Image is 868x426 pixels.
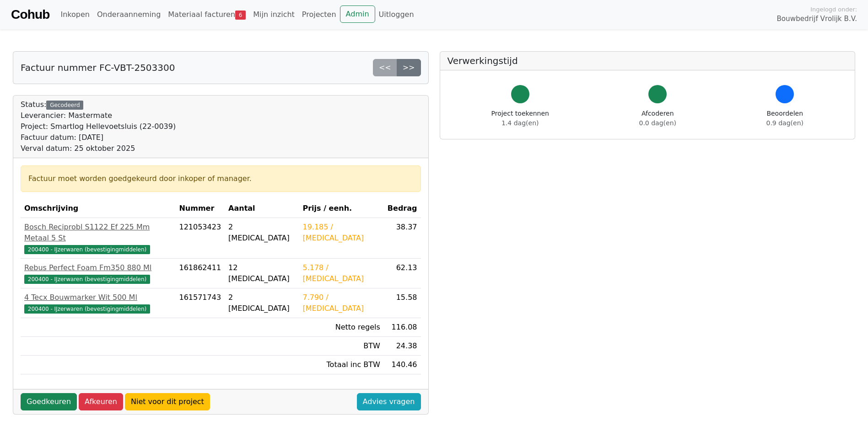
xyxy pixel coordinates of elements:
span: Ingelogd onder: [810,5,857,14]
a: Rebus Perfect Foam Fm350 880 Ml200400 - IJzerwaren (bevestigingmiddelen) [24,262,172,284]
th: Bedrag [384,199,421,218]
a: Onderaanneming [93,5,164,24]
div: 5.178 / [MEDICAL_DATA] [302,262,380,284]
a: Uitloggen [375,5,418,24]
td: Totaal inc BTW [299,356,383,374]
td: 24.38 [384,337,421,356]
span: 200400 - IJzerwaren (bevestigingmiddelen) [24,245,150,254]
td: 15.58 [384,288,421,318]
div: Bosch Reciprobl S1122 Ef 225 Mm Metaal 5 St [24,222,172,244]
div: Afcoderen [639,109,676,128]
div: Verval datum: 25 oktober 2025 [21,143,176,154]
a: 4 Tecx Bouwmarker Wit 500 Ml200400 - IJzerwaren (bevestigingmiddelen) [24,292,172,314]
div: Project: Smartlog Hellevoetsluis (22-0039) [21,121,176,132]
h5: Verwerkingstijd [447,55,848,66]
div: Factuur moet worden goedgekeurd door inkoper of manager. [28,173,413,184]
span: Bouwbedrijf Vrolijk B.V. [776,14,857,24]
a: >> [397,59,421,76]
a: Bosch Reciprobl S1122 Ef 225 Mm Metaal 5 St200400 - IJzerwaren (bevestigingmiddelen) [24,222,172,255]
div: 2 [MEDICAL_DATA] [228,222,295,244]
td: 161862411 [175,259,225,288]
span: 0.0 dag(en) [639,119,676,127]
th: Omschrijving [21,199,175,218]
a: Afkeuren [79,393,123,410]
td: 38.37 [384,218,421,259]
span: 0.9 dag(en) [766,119,803,127]
td: 140.46 [384,356,421,374]
a: Cohub [11,4,49,26]
div: 12 [MEDICAL_DATA] [228,262,295,284]
th: Prijs / eenh. [299,199,383,218]
span: 200400 - IJzerwaren (bevestigingmiddelen) [24,304,150,314]
span: 1.4 dag(en) [501,119,539,127]
span: 200400 - IJzerwaren (bevestigingmiddelen) [24,275,150,284]
a: Mijn inzicht [249,5,298,24]
div: Project toekennen [491,109,549,128]
a: Goedkeuren [21,393,77,410]
th: Aantal [225,199,299,218]
a: Admin [340,5,375,23]
th: Nummer [175,199,225,218]
div: Beoordelen [766,109,803,128]
div: Status: [21,99,176,154]
td: 121053423 [175,218,225,259]
a: Niet voor dit project [125,393,210,410]
a: Materiaal facturen6 [164,5,249,24]
div: 4 Tecx Bouwmarker Wit 500 Ml [24,292,172,303]
span: 6 [235,11,246,20]
td: 116.08 [384,318,421,337]
td: BTW [299,337,383,356]
td: 161571743 [175,288,225,318]
td: 62.13 [384,259,421,288]
a: Advies vragen [357,393,421,410]
div: Gecodeerd [46,101,83,110]
div: 7.790 / [MEDICAL_DATA] [302,292,380,314]
div: 19.185 / [MEDICAL_DATA] [302,222,380,244]
div: 2 [MEDICAL_DATA] [228,292,295,314]
div: Factuur datum: [DATE] [21,132,176,143]
h5: Factuur nummer FC-VBT-2503300 [21,62,175,73]
a: Inkopen [57,5,93,24]
div: Leverancier: Mastermate [21,110,176,121]
div: Rebus Perfect Foam Fm350 880 Ml [24,262,172,273]
a: Projecten [298,5,340,24]
td: Netto regels [299,318,383,337]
